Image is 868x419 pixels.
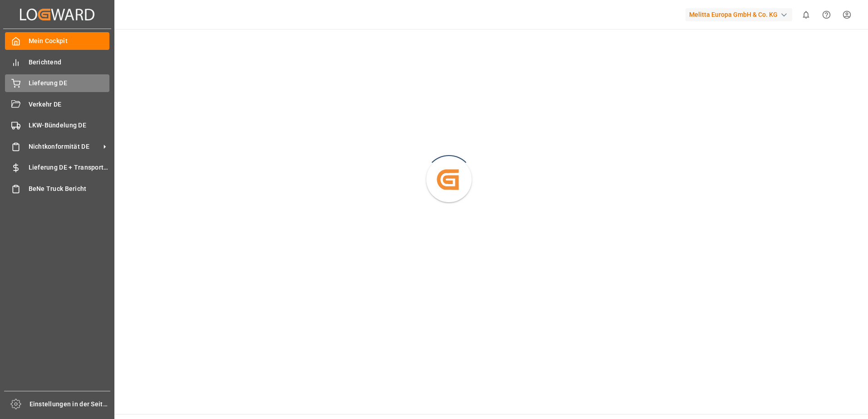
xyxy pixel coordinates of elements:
[5,53,109,71] a: Berichtend
[29,184,110,194] span: BeNe Truck Bericht
[29,78,110,88] span: Lieferung DE
[29,58,110,67] span: Berichtend
[689,10,778,19] font: Melitta Europa GmbH & Co. KG
[29,121,110,130] span: LKW-Bündelung DE
[29,163,110,172] span: Lieferung DE + Transportkosten
[796,5,816,25] button: 0 neue Benachrichtigungen anzeigen
[5,74,109,92] a: Lieferung DE
[5,159,109,176] a: Lieferung DE + Transportkosten
[686,6,796,23] button: Melitta Europa GmbH & Co. KG
[29,100,110,109] span: Verkehr DE
[29,142,100,151] span: Nichtkonformität DE
[5,180,109,197] a: BeNe Truck Bericht
[5,32,109,50] a: Mein Cockpit
[816,5,837,25] button: Hilfe-Center
[5,95,109,113] a: Verkehr DE
[29,36,110,46] span: Mein Cockpit
[30,400,111,409] span: Einstellungen in der Seitenleiste
[5,117,109,134] a: LKW-Bündelung DE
